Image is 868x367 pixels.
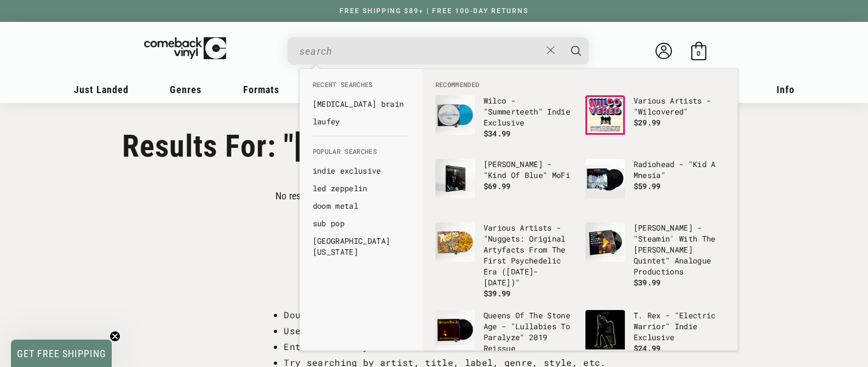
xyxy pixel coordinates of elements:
[484,310,574,354] p: Queens Of The Stone Age - "Lullabies To Paralyze" 2019 Reissue
[307,232,415,261] li: default_suggestions: hotel california
[430,217,580,305] li: default_products: Various Artists - "Nuggets: Original Artyfacts From The First Psychedelic Era (...
[484,95,574,128] p: Wilco - "Summerteeth" Indie Exclusive
[585,222,725,288] a: Miles Davis - "Steamin' With The Miles Davis Quintet" Analogue Productions [PERSON_NAME] - "Steam...
[307,197,415,215] li: default_suggestions: doom metal
[435,222,475,262] img: Various Artists - "Nuggets: Original Artyfacts From The First Psychedelic Era (1965-1968)"
[585,222,625,262] img: Miles Davis - "Steamin' With The Miles Davis Quintet" Analogue Productions
[562,37,590,65] button: Search
[585,95,625,135] img: Various Artists - "Wilcovered"
[634,343,661,353] span: $24.99
[435,159,574,211] a: Miles Davis - "Kind Of Blue" MoFi [PERSON_NAME] - "Kind Of Blue" MoFi $69.99
[300,40,541,62] input: When autocomplete results are available use up and down arrows to review and enter to select
[435,222,574,299] a: Various Artists - "Nuggets: Original Artyfacts From The First Psychedelic Era (1965-1968)" Variou...
[435,310,475,349] img: Queens Of The Stone Age - "Lullabies To Paralyze" 2019 Reissue
[634,310,725,343] p: T. Rex - "Electric Warrior" Indie Exclusive
[243,84,279,95] span: Formats
[777,84,795,95] span: Info
[435,159,475,198] img: Miles Davis - "Kind Of Blue" MoFi
[541,38,561,62] button: Close
[435,95,574,148] a: Wilco - "Summerteeth" Indie Exclusive Wilco - "Summerteeth" Indie Exclusive $34.99
[307,180,415,197] li: default_suggestions: led zeppelin
[634,222,725,277] p: [PERSON_NAME] - "Steamin' With The [PERSON_NAME] Quintet" Analogue Productions
[307,162,415,180] li: default_suggestions: indie exclusive
[435,95,475,135] img: Wilco - "Summerteeth" Indie Exclusive
[300,69,422,136] div: Recent Searches
[307,113,415,130] li: recent_searches: laufey
[634,181,661,191] span: $59.99
[313,183,409,194] a: led zeppelin
[170,84,202,95] span: Genres
[697,49,700,58] span: 0
[307,80,415,95] li: Recent Searches
[288,37,589,65] div: Search
[284,323,606,339] li: Use more generic search terms.
[580,217,730,294] li: default_products: Miles Davis - "Steamin' With The Miles Davis Quintet" Analogue Productions
[313,116,409,127] a: laufey
[313,218,409,229] a: sub pop
[585,159,625,198] img: Radiohead - "Kid A Mnesia"
[430,80,730,90] li: Recommended
[580,153,730,217] li: default_products: Radiohead - "Kid A Mnesia"
[275,190,312,202] p: No result
[430,153,580,217] li: default_products: Miles Davis - "Kind Of Blue" MoFi
[284,307,606,323] li: Double-check your spelling.
[313,165,409,176] a: indie exclusive
[430,90,580,153] li: default_products: Wilco - "Summerteeth" Indie Exclusive
[585,159,725,211] a: Radiohead - "Kid A Mnesia" Radiohead - "Kid A Mnesia" $59.99
[74,84,129,95] span: Just Landed
[284,339,606,355] li: Enter fewer keywords.
[313,236,409,257] a: [GEOGRAPHIC_DATA][US_STATE]
[484,181,511,191] span: $69.99
[422,69,738,351] div: Recommended
[634,117,661,128] span: $29.99
[585,95,725,148] a: Various Artists - "Wilcovered" Various Artists - "Wilcovered" $29.99
[484,128,511,139] span: $34.99
[484,222,574,288] p: Various Artists - "Nuggets: Original Artyfacts From The First Psychedelic Era ([DATE]-[DATE])"
[484,288,511,299] span: $39.99
[17,348,106,359] span: GET FREE SHIPPING
[262,285,606,299] div: Search Tips
[300,136,422,266] div: Popular Searches
[585,310,625,349] img: T. Rex - "Electric Warrior" Indie Exclusive
[634,95,725,117] p: Various Artists - "Wilcovered"
[634,277,661,288] span: $39.99
[307,147,415,162] li: Popular Searches
[634,159,725,181] p: Radiohead - "Kid A Mnesia"
[11,340,112,367] div: GET FREE SHIPPINGClose teaser
[585,310,725,363] a: T. Rex - "Electric Warrior" Indie Exclusive T. Rex - "Electric Warrior" Indie Exclusive $24.99
[435,310,574,365] a: Queens Of The Stone Age - "Lullabies To Paralyze" 2019 Reissue Queens Of The Stone Age - "Lullabi...
[580,90,730,153] li: default_products: Various Artists - "Wilcovered"
[313,99,409,110] a: [MEDICAL_DATA] brain
[484,159,574,181] p: [PERSON_NAME] - "Kind Of Blue" MoFi
[110,331,120,342] button: Close teaser
[307,95,415,113] li: recent_searches: maggot brain
[313,200,409,211] a: doom metal
[329,7,539,15] a: FREE SHIPPING $89+ | FREE 100-DAY RETURNS
[307,215,415,232] li: default_suggestions: sub pop
[122,128,746,164] h1: Results For: "[MEDICAL_DATA] brain"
